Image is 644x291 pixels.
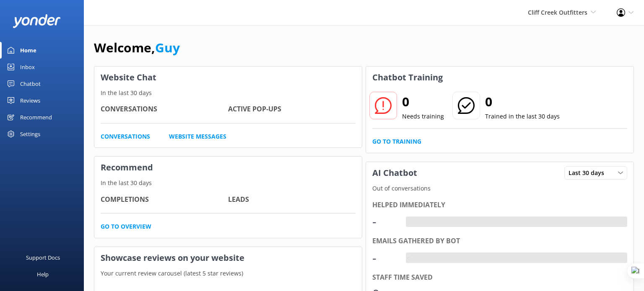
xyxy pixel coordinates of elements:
h3: Showcase reviews on your website [94,247,362,269]
p: Trained in the last 30 days [485,112,560,121]
h3: Recommend [94,157,362,178]
p: Your current review carousel (latest 5 star reviews) [94,269,362,278]
p: Needs training [402,112,444,121]
div: Support Docs [26,249,60,266]
div: Settings [20,126,40,142]
h4: Leads [228,194,356,205]
div: Inbox [20,59,35,75]
h4: Completions [101,194,228,205]
h3: Chatbot Training [366,67,449,88]
img: yonder-white-logo.png [13,14,61,28]
div: Helped immediately [372,200,627,211]
div: Recommend [20,109,52,126]
div: Chatbot [20,75,41,92]
p: In the last 30 days [94,178,362,188]
div: Help [37,266,49,283]
div: - [406,216,412,227]
div: Emails gathered by bot [372,236,627,247]
div: - [372,211,397,232]
a: Go to overview [101,222,151,231]
h3: AI Chatbot [366,162,423,184]
a: Guy [155,39,180,56]
div: Staff time saved [372,272,627,283]
p: Out of conversations [366,184,634,193]
span: Last 30 days [569,168,609,178]
a: Website Messages [169,132,226,141]
span: Cliff Creek Outfitters [528,8,587,16]
div: Reviews [20,92,40,109]
div: - [406,252,412,263]
p: In the last 30 days [94,88,362,98]
div: - [372,248,397,268]
h2: 0 [402,92,444,112]
a: Go to Training [372,137,421,146]
div: Home [20,42,36,59]
h4: Active Pop-ups [228,104,356,115]
h4: Conversations [101,104,228,115]
h1: Welcome, [94,38,180,58]
h2: 0 [485,92,560,112]
h3: Website Chat [94,67,362,88]
a: Conversations [101,132,150,141]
